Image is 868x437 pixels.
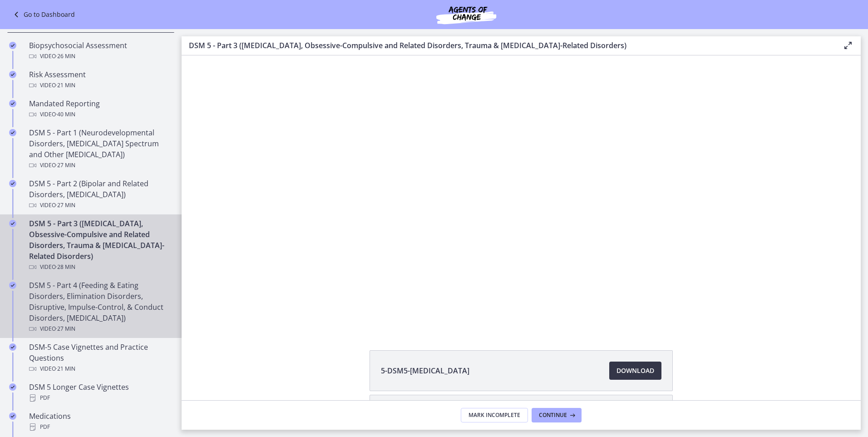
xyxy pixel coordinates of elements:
[9,343,16,351] i: Completed
[56,363,75,374] span: · 21 min
[9,412,16,420] i: Completed
[29,98,171,120] div: Mandated Reporting
[11,9,75,20] a: Go to Dashboard
[29,280,171,334] div: DSM 5 - Part 4 (Feeding & Eating Disorders, Elimination Disorders, Disruptive, Impulse-Control, &...
[616,365,654,376] span: Download
[29,363,171,374] div: Video
[469,412,520,419] span: Mark Incomplete
[29,200,171,211] div: Video
[29,262,171,273] div: Video
[9,129,16,136] i: Completed
[29,323,171,334] div: Video
[29,342,171,374] div: DSM-5 Case Vignettes and Practice Questions
[56,160,75,171] span: · 27 min
[609,362,661,380] a: Download
[189,40,828,51] h3: DSM 5 - Part 3 ([MEDICAL_DATA], Obsessive-Compulsive and Related Disorders, Trauma & [MEDICAL_DAT...
[29,178,171,211] div: DSM 5 - Part 2 (Bipolar and Related Disorders, [MEDICAL_DATA])
[29,382,171,403] div: DSM 5 Longer Case Vignettes
[9,220,16,227] i: Completed
[182,55,861,329] iframe: Video Lesson
[539,412,567,419] span: Continue
[29,127,171,171] div: DSM 5 - Part 1 (Neurodevelopmental Disorders, [MEDICAL_DATA] Spectrum and Other [MEDICAL_DATA])
[9,42,16,49] i: Completed
[412,4,521,25] img: Agents of Change
[56,80,75,91] span: · 21 min
[9,383,16,391] i: Completed
[532,408,582,422] button: Continue
[56,51,75,62] span: · 26 min
[9,282,16,289] i: Completed
[29,422,171,432] div: PDF
[56,323,75,334] span: · 27 min
[29,392,171,403] div: PDF
[9,180,16,187] i: Completed
[29,51,171,62] div: Video
[56,109,75,120] span: · 40 min
[9,71,16,78] i: Completed
[56,262,75,273] span: · 28 min
[29,109,171,120] div: Video
[9,100,16,107] i: Completed
[29,411,171,432] div: Medications
[29,40,171,62] div: Biopsychosocial Assessment
[461,408,528,422] button: Mark Incomplete
[29,80,171,91] div: Video
[29,69,171,91] div: Risk Assessment
[29,218,171,273] div: DSM 5 - Part 3 ([MEDICAL_DATA], Obsessive-Compulsive and Related Disorders, Trauma & [MEDICAL_DAT...
[381,365,469,376] span: 5-DSM5-[MEDICAL_DATA]
[29,160,171,171] div: Video
[56,200,75,211] span: · 27 min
